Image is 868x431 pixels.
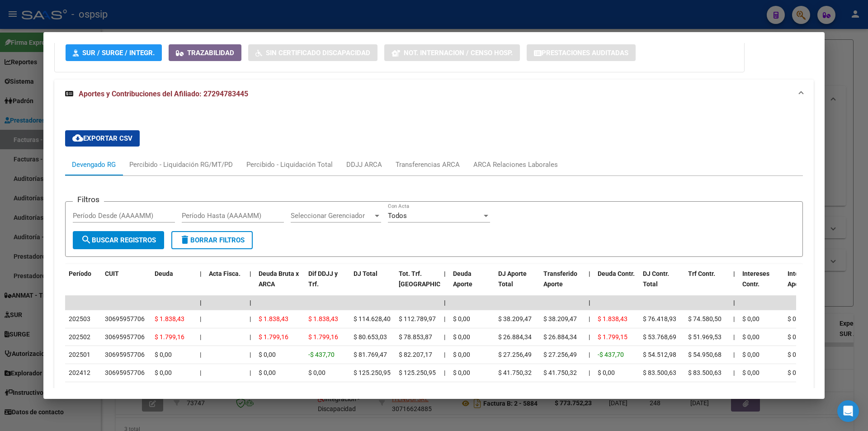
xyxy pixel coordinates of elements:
span: | [250,270,251,277]
span: $ 0,00 [308,369,325,376]
span: Deuda Bruta x ARCA [259,270,299,288]
datatable-header-cell: | [246,264,255,304]
span: | [589,387,590,394]
span: $ 0,15 [598,387,615,394]
span: Trazabilidad [187,49,234,57]
span: | [589,369,590,376]
span: $ 112.789,97 [399,315,436,322]
h3: Filtros [73,194,104,204]
span: $ 81.769,47 [354,351,387,358]
datatable-header-cell: Deuda [151,264,196,304]
mat-icon: search [81,234,92,245]
span: Prestaciones Auditadas [542,49,628,57]
span: $ 1.838,43 [259,315,288,322]
span: $ 0,00 [742,333,759,341]
span: | [589,333,590,341]
div: 30695957706 [105,350,145,360]
span: $ 0,00 [453,387,470,394]
span: Todos [388,212,407,220]
span: | [250,315,251,322]
span: | [733,333,735,341]
span: | [250,351,251,358]
span: 202503 [69,315,90,322]
div: DDJJ ARCA [346,160,382,170]
span: $ 54.512,98 [643,351,676,358]
span: Deuda [155,270,173,277]
span: Deuda Contr. [598,270,635,277]
span: $ 0,14 [308,387,325,394]
span: $ 83.500,63 [643,369,676,376]
span: $ 0,00 [453,351,470,358]
span: | [250,333,251,341]
span: | [444,270,446,277]
span: $ 83.500,63 [688,369,722,376]
span: $ 72.896,40 [399,387,432,394]
datatable-header-cell: | [730,264,739,304]
span: $ 1.799,16 [259,333,288,341]
span: | [250,299,251,306]
div: 30695957706 [105,314,145,324]
span: | [444,299,446,306]
span: $ 1.838,43 [308,315,338,322]
span: $ 80.653,03 [354,333,387,341]
span: Dif DDJJ y Trf. [308,270,338,288]
span: $ 0,00 [742,369,759,376]
span: $ 0,00 [453,315,470,322]
span: Exportar CSV [72,134,132,142]
span: $ 0,00 [453,333,470,341]
span: 202502 [69,333,90,341]
span: -$ 437,70 [308,351,335,358]
datatable-header-cell: Intereses Aporte [784,264,829,304]
datatable-header-cell: | [585,264,594,304]
datatable-header-cell: CUIT [101,264,151,304]
datatable-header-cell: | [440,264,449,304]
div: Percibido - Liquidación Total [246,160,333,170]
span: $ 38.209,47 [498,315,532,322]
span: Buscar Registros [81,236,156,244]
span: $ 41.750,32 [498,369,532,376]
span: $ 0,00 [155,351,172,358]
span: Borrar Filtros [179,236,245,244]
span: $ 0,00 [598,369,615,376]
span: 202411 [69,387,90,394]
button: Prestaciones Auditadas [527,44,636,61]
span: Intereses Aporte [788,270,815,288]
span: Seleccionar Gerenciador [291,212,373,220]
span: $ 41.750,32 [543,369,577,376]
button: Borrar Filtros [171,231,253,249]
div: Percibido - Liquidación RG/MT/PD [129,160,233,170]
span: | [200,270,202,277]
span: Trf Contr. [688,270,715,277]
span: $ 76.418,93 [643,315,676,322]
span: $ 0,00 [788,387,805,394]
span: $ 125.250,95 [399,369,436,376]
mat-expansion-panel-header: Aportes y Contribuciones del Afiliado: 27294783445 [54,80,814,109]
span: | [200,369,201,376]
span: | [733,299,735,306]
datatable-header-cell: Deuda Aporte [449,264,495,304]
span: | [250,387,251,394]
div: 30695957706 [105,368,145,378]
datatable-header-cell: | [196,264,205,304]
span: $ 1.799,16 [308,333,338,341]
span: Transferido Aporte [543,270,577,288]
span: | [589,315,590,322]
span: $ 0,00 [788,351,805,358]
span: CUIT [105,270,119,277]
span: $ 51.969,53 [688,333,722,341]
mat-icon: cloud_download [72,133,83,143]
span: | [250,369,251,376]
span: $ 0,00 [788,315,805,322]
span: $ 24.298,85 [543,387,577,394]
span: Not. Internacion / Censo Hosp. [404,49,513,57]
span: $ 26.884,34 [498,333,532,341]
span: $ 53.768,69 [643,333,676,341]
span: $ 125.250,95 [354,369,391,376]
span: $ 78.853,87 [399,333,432,341]
span: $ 0,00 [788,333,805,341]
span: 202501 [69,351,90,358]
div: ARCA Relaciones Laborales [473,160,558,170]
span: $ 1.799,15 [598,333,627,341]
span: $ 1.838,43 [598,315,627,322]
div: 30695957706 [105,332,145,342]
